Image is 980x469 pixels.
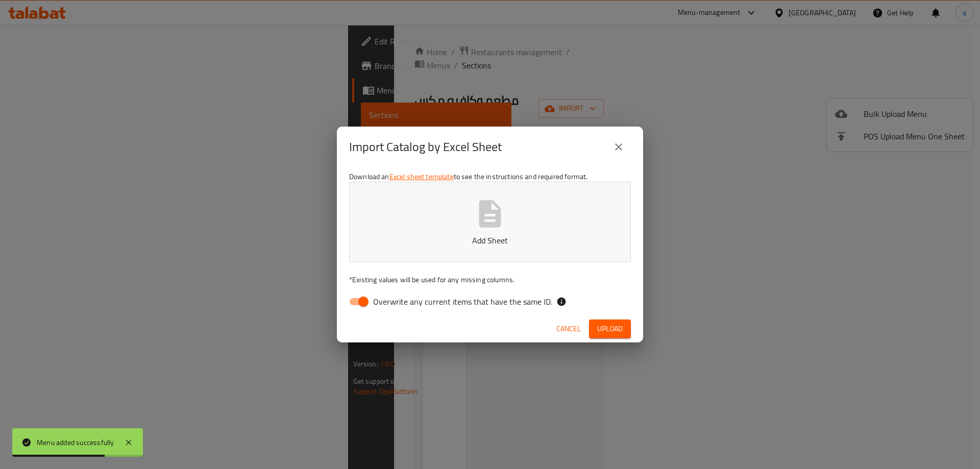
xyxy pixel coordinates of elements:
span: Upload [597,323,623,335]
button: Upload [589,319,631,338]
a: Excel sheet template [389,170,454,183]
h2: Import Catalog by Excel Sheet [349,139,502,155]
p: Existing values will be used for any missing columns. [349,275,631,285]
p: Add Sheet [365,234,615,246]
div: Download an to see the instructions and required format. [337,167,643,315]
button: Cancel [552,319,585,338]
span: Overwrite any current items that have the same ID. [373,295,552,308]
div: Menu added successfully [37,437,114,448]
svg: If the overwrite option isn't selected, then the items that match an existing ID will be ignored ... [556,297,567,307]
button: Add Sheet [349,182,631,262]
button: close [606,135,631,159]
span: Cancel [556,323,581,335]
